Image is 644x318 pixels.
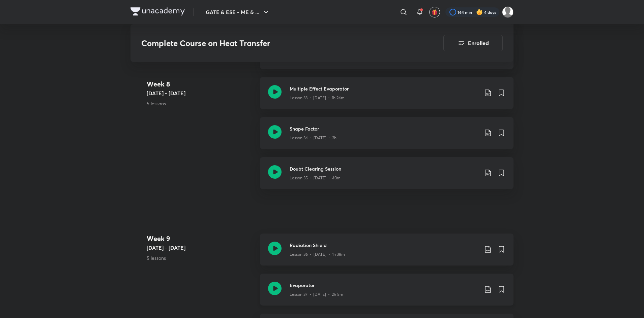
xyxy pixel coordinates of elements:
[147,89,255,97] h5: [DATE] - [DATE]
[476,9,483,15] img: streak
[432,9,438,15] img: avatar
[290,85,478,92] h3: Multiple Effect Evaporator
[147,79,255,89] h4: Week 8
[260,274,514,314] a: EvaporatorLesson 37 • [DATE] • 2h 5m
[290,165,478,172] h3: Doubt Clearing Session
[290,291,343,297] p: Lesson 37 • [DATE] • 2h 5m
[141,38,405,48] h3: Complete Course on Heat Transfer
[260,117,514,157] a: Shape FactorLesson 34 • [DATE] • 2h
[290,282,478,289] h3: Evaporator
[260,157,514,197] a: Doubt Clearing SessionLesson 35 • [DATE] • 40m
[502,6,514,18] img: Prakhar Mishra
[290,251,345,257] p: Lesson 36 • [DATE] • 1h 38m
[290,125,478,132] h3: Shape Factor
[443,35,503,51] button: Enrolled
[290,135,336,141] p: Lesson 34 • [DATE] • 2h
[147,244,255,252] h5: [DATE] - [DATE]
[147,234,255,244] h4: Week 9
[202,5,274,19] button: GATE & ESE - ME & ...
[260,234,514,274] a: Radiation ShieldLesson 36 • [DATE] • 1h 38m
[290,242,478,249] h3: Radiation Shield
[147,100,255,107] p: 5 lessons
[260,77,514,117] a: Multiple Effect EvaporatorLesson 33 • [DATE] • 1h 24m
[130,7,185,15] img: Company Logo
[290,95,345,101] p: Lesson 33 • [DATE] • 1h 24m
[429,7,440,17] button: avatar
[147,254,255,261] p: 5 lessons
[290,175,341,181] p: Lesson 35 • [DATE] • 40m
[130,7,185,17] a: Company Logo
